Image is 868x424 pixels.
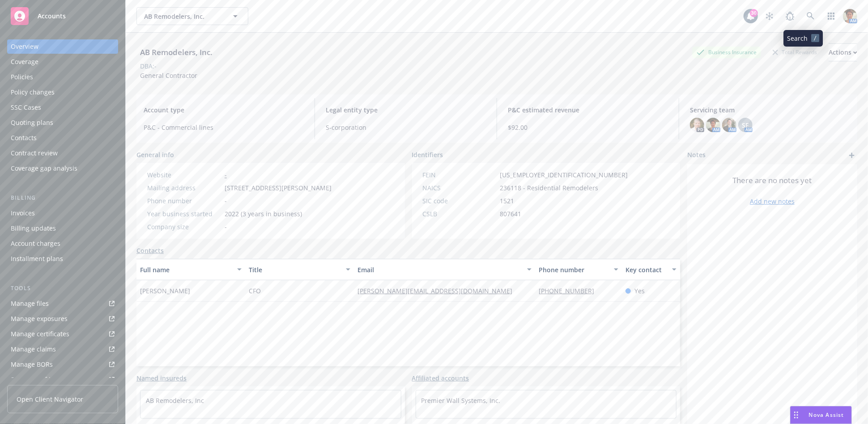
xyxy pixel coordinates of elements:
[500,170,628,180] span: [US_EMPLOYER_IDENTIFICATION_NUMBER]
[843,9,857,23] img: photo
[249,265,340,274] div: Title
[7,373,118,387] a: Summary of insurance
[11,116,53,130] div: Quoting plans
[7,357,118,372] a: Manage BORs
[7,236,118,251] a: Account charges
[17,394,83,404] span: Open Client Navigator
[11,357,53,372] div: Manage BORs
[225,196,227,206] span: -
[790,406,852,424] button: Nova Assist
[11,100,41,115] div: SSC Cases
[225,183,332,193] span: [STREET_ADDRESS][PERSON_NAME]
[423,196,497,206] div: SIC code
[742,120,749,130] span: SF
[535,259,622,280] button: Phone number
[136,7,248,25] button: AB Remodelers, Inc.
[225,171,227,179] a: -
[7,146,118,160] a: Contract review
[147,170,221,180] div: Website
[326,105,486,115] span: Legal entity type
[421,396,501,405] a: Premier Wall Systems, Inc.
[822,7,840,25] a: Switch app
[144,12,221,21] span: AB Remodelers, Inc.
[7,39,118,54] a: Overview
[357,265,522,274] div: Email
[7,327,118,341] a: Manage certificates
[690,105,850,115] span: Servicing team
[147,209,221,218] div: Year business started
[791,407,802,424] div: Drag to move
[829,44,857,61] div: Actions
[412,373,469,383] a: Affiliated accounts
[500,196,515,206] span: 1521
[7,161,118,176] a: Coverage gap analysis
[245,259,354,280] button: Title
[768,47,821,58] div: Total Rewards
[11,206,35,220] div: Invoices
[634,286,645,296] span: Yes
[11,327,69,341] div: Manage certificates
[249,286,261,296] span: CFO
[750,197,795,206] a: Add new notes
[147,222,221,231] div: Company size
[136,150,174,159] span: General info
[140,71,197,80] span: General Contractor
[11,161,77,176] div: Coverage gap analysis
[38,13,66,20] span: Accounts
[354,259,535,280] button: Email
[326,123,486,132] span: S-corporation
[147,183,221,193] div: Mailing address
[809,411,844,419] span: Nova Assist
[11,146,58,160] div: Contract review
[508,105,668,115] span: P&C estimated revenue
[7,284,118,293] div: Tools
[781,7,799,25] a: Report a Bug
[11,85,55,99] div: Policy changes
[140,61,157,71] div: DBA: -
[7,70,118,84] a: Policies
[7,100,118,115] a: SSC Cases
[7,296,118,311] a: Manage files
[733,175,812,186] span: There are no notes yet
[7,193,118,202] div: Billing
[622,259,680,280] button: Key contact
[7,252,118,266] a: Installment plans
[11,236,60,251] div: Account charges
[140,265,232,274] div: Full name
[7,221,118,236] a: Billing updates
[146,396,204,405] a: AB Remodelers, Inc
[847,150,857,161] a: add
[692,47,761,58] div: Business Insurance
[7,312,118,326] a: Manage exposures
[690,118,704,132] img: photo
[7,55,118,69] a: Coverage
[423,183,497,193] div: NAICS
[11,39,38,54] div: Overview
[11,131,37,145] div: Contacts
[7,206,118,220] a: Invoices
[11,55,38,69] div: Coverage
[144,123,304,132] span: P&C - Commercial lines
[7,342,118,356] a: Manage claims
[144,105,304,115] span: Account type
[140,286,190,296] span: [PERSON_NAME]
[687,150,706,161] span: Notes
[750,9,758,17] div: 30
[706,118,720,132] img: photo
[539,287,601,295] a: [PHONE_NUMBER]
[722,118,736,132] img: photo
[508,123,668,132] span: $92.00
[412,150,443,159] span: Identifiers
[7,116,118,130] a: Quoting plans
[11,373,79,387] div: Summary of insurance
[7,131,118,145] a: Contacts
[225,222,227,231] span: -
[147,196,221,206] div: Phone number
[11,342,56,356] div: Manage claims
[500,183,599,193] span: 236118 - Residential Remodelers
[500,209,522,218] span: 807641
[11,70,33,84] div: Policies
[357,287,519,295] a: [PERSON_NAME][EMAIL_ADDRESS][DOMAIN_NAME]
[829,43,857,61] button: Actions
